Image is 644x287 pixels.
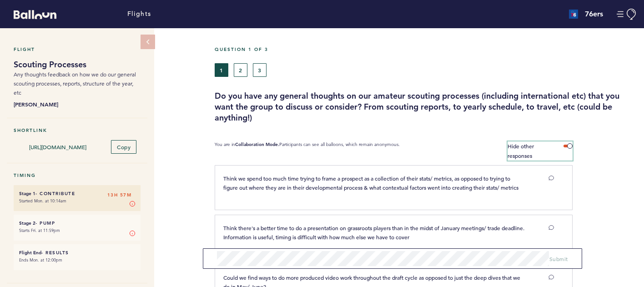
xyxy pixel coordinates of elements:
time: Started Mon. at 10:14am [19,198,66,204]
button: Manage Account [617,9,637,20]
h1: Scouting Processes [14,59,141,70]
button: Submit [549,254,568,263]
b: [PERSON_NAME] [14,100,141,109]
h4: 76ers [585,9,603,20]
h5: Shortlink [14,127,141,133]
h3: Do you have any general thoughts on our amateur scouting processes (including international etc) ... [215,91,637,123]
b: Collaboration Mode. [235,141,279,147]
small: Flight End [19,250,41,256]
h5: Timing [14,172,141,178]
a: Flights [127,9,151,19]
small: Stage 1 [19,191,35,196]
span: Hide other responses [508,142,534,159]
h6: - Pump [19,220,135,226]
small: Stage 2 [19,220,35,226]
svg: Balloon [14,10,56,19]
span: 13H 57M [107,191,132,200]
span: Any thoughts feedback on how we do our general scouting processes, reports, structure of the year... [14,71,136,96]
span: Think there's a better time to do a presentation on grassroots players than in the midst of Janua... [223,224,526,241]
h6: - Results [19,250,135,256]
button: Copy [111,140,136,154]
h5: Flight [14,46,141,52]
span: Copy [117,143,131,151]
a: Balloon [7,9,56,19]
p: You are in Participants can see all balloons, which remain anonymous. [215,141,400,161]
time: Starts Fri. at 11:59pm [19,227,60,233]
button: 2 [234,63,247,77]
time: Ends Mon. at 12:00pm [19,257,62,263]
span: Submit [549,255,568,262]
h6: - Contribute [19,191,135,196]
button: 3 [253,63,267,77]
h5: Question 1 of 3 [215,46,637,52]
button: 1 [215,63,228,77]
span: Think we spend too much time trying to frame a prospect as a collection of their stats/ metrics, ... [223,175,518,191]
